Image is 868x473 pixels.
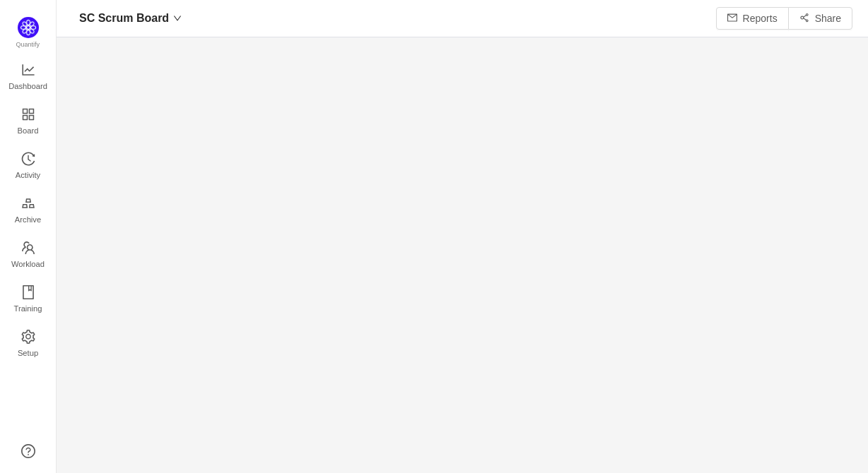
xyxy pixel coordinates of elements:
i: icon: setting [21,330,35,344]
button: icon: share-altShare [788,7,852,30]
i: icon: team [21,241,35,255]
span: Activity [16,161,40,189]
i: icon: line-chart [21,63,35,77]
i: icon: gold [21,196,35,210]
button: icon: mailReports [716,7,789,30]
a: Activity [21,152,35,181]
a: Workload [21,241,35,270]
i: icon: appstore [21,107,35,121]
a: icon: question-circle [21,444,35,458]
span: Training [13,294,42,323]
span: Archive [15,205,41,234]
a: Archive [21,197,35,225]
a: Training [21,286,35,314]
a: Board [21,108,35,136]
span: Quantify [16,41,40,48]
i: icon: down [173,14,182,23]
i: icon: book [21,285,35,299]
i: icon: history [21,152,35,166]
span: Setup [18,339,38,367]
span: Board [18,116,39,145]
span: Dashboard [8,72,47,100]
img: Quantify [18,17,39,38]
span: Workload [11,250,45,278]
span: SC Scrum Board [79,7,169,30]
a: Setup [21,330,35,359]
a: Dashboard [21,64,35,92]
